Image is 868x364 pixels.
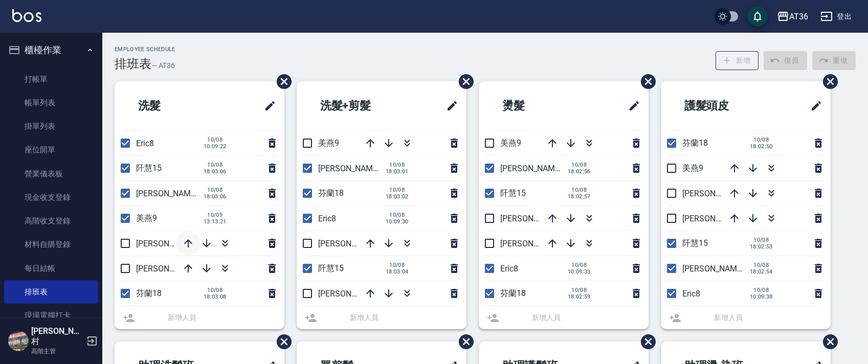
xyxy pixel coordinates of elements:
[12,9,41,22] img: Logo
[568,262,591,268] span: 10/08
[815,66,839,97] span: 刪除班表
[269,66,293,97] span: 刪除班表
[115,46,175,53] h2: Employee Schedule
[136,239,202,248] span: [PERSON_NAME]6
[8,331,29,351] img: Person
[669,87,774,124] h2: 護髮頭皮
[386,187,409,193] span: 10/08
[568,162,591,168] span: 10/08
[750,237,773,243] span: 10/08
[136,163,162,173] span: 阡慧15
[568,168,591,175] span: 18:02:56
[4,209,98,233] a: 高階收支登錄
[386,168,409,175] span: 18:03:01
[4,67,98,91] a: 打帳單
[682,264,753,274] span: [PERSON_NAME]16
[440,94,458,118] span: 修改班表的標題
[500,188,526,198] span: 阡慧15
[750,136,773,143] span: 10/08
[815,327,839,357] span: 刪除班表
[115,57,151,71] h3: 排班表
[451,66,475,97] span: 刪除班表
[4,162,98,186] a: 營業儀表板
[318,289,384,299] span: [PERSON_NAME]6
[31,326,83,347] h5: [PERSON_NAME]村
[318,239,389,248] span: [PERSON_NAME]11
[4,91,98,115] a: 帳單列表
[568,193,591,200] span: 18:02:57
[750,262,773,268] span: 10/08
[318,188,344,198] span: 芬蘭18
[747,6,768,27] button: save
[305,87,413,124] h2: 洗髮+剪髮
[4,138,98,162] a: 座位開單
[568,187,591,193] span: 10/08
[386,212,409,218] span: 10/08
[500,239,571,248] span: [PERSON_NAME]11
[633,327,657,357] span: 刪除班表
[633,66,657,97] span: 刪除班表
[136,139,154,148] span: Eric8
[386,193,409,200] span: 18:03:02
[682,238,708,248] span: 阡慧15
[568,268,591,275] span: 10:09:33
[204,187,227,193] span: 10/08
[622,94,640,118] span: 修改班表的標題
[4,280,98,304] a: 排班表
[386,218,409,225] span: 10:09:30
[451,327,475,357] span: 刪除班表
[4,186,98,209] a: 現金收支登錄
[4,233,98,256] a: 材料自購登錄
[136,189,207,198] span: [PERSON_NAME]16
[204,168,227,175] span: 18:03:06
[773,6,812,27] button: AT36
[123,87,217,124] h2: 洗髮
[500,264,518,274] span: Eric8
[750,287,773,293] span: 10/08
[682,214,753,223] span: [PERSON_NAME]11
[386,162,409,168] span: 10/08
[682,163,703,173] span: 美燕9
[318,164,389,173] span: [PERSON_NAME]16
[136,288,162,298] span: 芬蘭18
[4,304,98,327] a: 現場電腦打卡
[204,162,227,168] span: 10/08
[204,293,227,300] span: 18:03:08
[682,289,700,299] span: Eric8
[31,347,83,356] p: 高階主管
[750,143,773,150] span: 18:02:50
[386,268,409,275] span: 18:03:04
[568,287,591,293] span: 10/08
[682,138,708,148] span: 芬蘭18
[204,218,227,225] span: 13:13:21
[789,10,808,23] div: AT36
[204,212,227,218] span: 10/09
[204,143,227,150] span: 10:09:22
[204,193,227,200] span: 18:03:06
[750,268,773,275] span: 18:02:54
[386,262,409,268] span: 10/08
[500,138,521,148] span: 美燕9
[318,263,344,273] span: 阡慧15
[4,37,98,63] button: 櫃檯作業
[151,60,175,71] h6: — AT36
[750,293,773,300] span: 10:09:38
[204,136,227,143] span: 10/08
[318,214,336,223] span: Eric8
[500,164,571,173] span: [PERSON_NAME]16
[682,189,748,198] span: [PERSON_NAME]6
[136,264,207,274] span: [PERSON_NAME]11
[804,94,822,118] span: 修改班表的標題
[258,94,276,118] span: 修改班表的標題
[269,327,293,357] span: 刪除班表
[4,257,98,280] a: 每日結帳
[750,243,773,250] span: 18:02:53
[568,293,591,300] span: 18:02:59
[318,138,339,148] span: 美燕9
[204,287,227,293] span: 10/08
[500,288,526,298] span: 芬蘭18
[487,87,581,124] h2: 燙髮
[500,214,566,223] span: [PERSON_NAME]6
[136,213,157,223] span: 美燕9
[4,115,98,138] a: 掛單列表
